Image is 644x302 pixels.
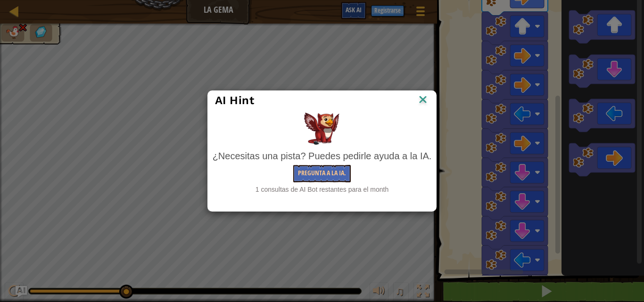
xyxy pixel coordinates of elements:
[213,149,432,163] div: ¿Necesitas una pista? Puedes pedirle ayuda a la IA.
[417,93,429,107] img: IconClose.svg
[304,113,339,145] img: AI Hint Animal
[213,185,432,194] div: 1 consultas de AI Bot restantes para el month
[293,165,351,182] button: Pregunta a la IA.
[215,94,255,107] span: AI Hint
